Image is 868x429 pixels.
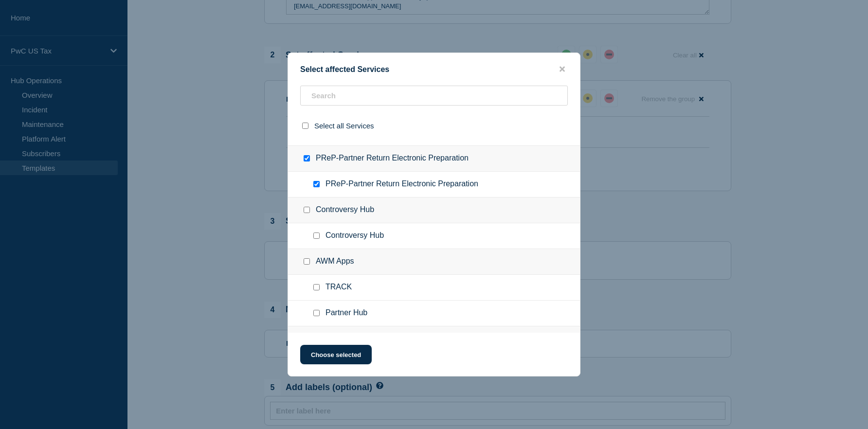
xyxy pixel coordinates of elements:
button: close button [557,65,568,74]
input: Controversy Hub checkbox [313,232,320,239]
input: Search [300,86,568,106]
input: PReP-Partner Return Electronic Preparation checkbox [313,181,320,187]
span: TRACK [325,283,352,292]
button: Choose selected [300,345,372,364]
input: TRACK checkbox [313,284,320,290]
input: AWM Apps checkbox [304,258,310,265]
div: PReP-Partner Return Electronic Preparation [288,146,580,172]
div: Select affected Services [288,65,580,74]
span: Partner Hub [325,308,367,318]
input: select all checkbox [302,123,308,129]
div: AWM Apps [288,249,580,275]
span: PReP-Partner Return Electronic Preparation [325,179,478,189]
div: Controversy Hub [288,197,580,223]
div: Beacon Apps [288,326,580,352]
span: Controversy Hub [325,231,384,241]
input: PReP-Partner Return Electronic Preparation checkbox [304,155,310,161]
input: Partner Hub checkbox [313,310,320,316]
span: Select all Services [314,122,374,130]
input: Controversy Hub checkbox [304,207,310,213]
